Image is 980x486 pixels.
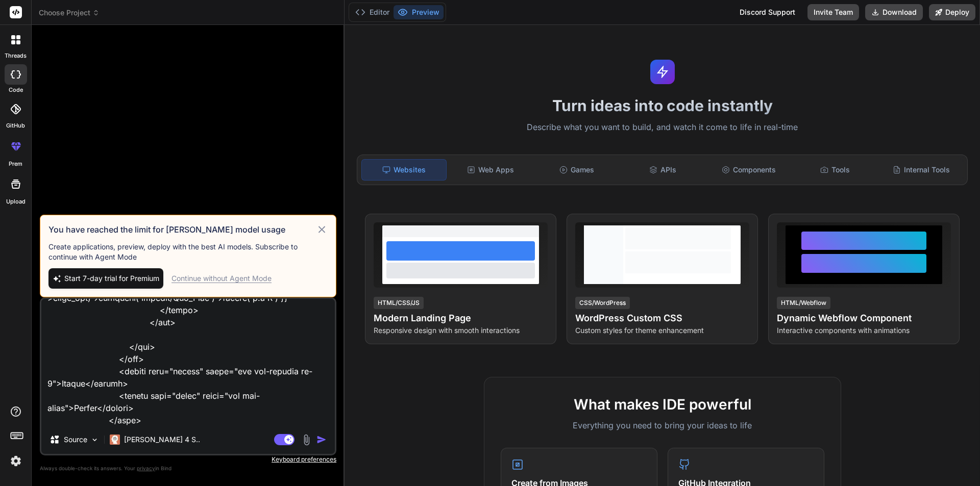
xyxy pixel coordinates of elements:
[575,311,749,325] h4: WordPress Custom CSS
[374,325,548,336] p: Responsive design with smooth interactions
[301,434,312,446] img: attachment
[361,159,447,181] div: Websites
[6,121,25,130] label: GitHub
[171,273,272,284] div: Continue without Agent Mode
[9,86,23,94] label: code
[777,325,951,336] p: Interactive components with animations
[64,273,159,284] span: Start 7-day trial for Premium
[865,4,923,20] button: Download
[64,434,87,445] p: Source
[5,52,27,60] label: threads
[501,419,824,431] p: Everything you need to bring your ideas to life
[929,4,975,20] button: Deploy
[316,434,327,445] img: icon
[807,4,859,20] button: Invite Team
[48,268,163,289] button: Start 7-day trial for Premium
[501,394,824,415] h2: What makes IDE powerful
[137,465,155,471] span: privacy
[48,242,328,262] p: Create applications, preview, deploy with the best AI models. Subscribe to continue with Agent Mode
[124,434,200,445] p: [PERSON_NAME] 4 S..
[793,159,877,181] div: Tools
[41,299,335,425] textarea: <lore ipsum="dolor-sitame" consec="ADIP" elitse="{{ doeiu('temporinci.utlaboreetdoLorem') }}" al=...
[374,311,548,325] h4: Modern Landing Page
[40,464,336,473] p: Always double-check its answers. Your in Bind
[7,452,24,470] img: settings
[777,311,951,325] h4: Dynamic Webflow Component
[575,297,630,309] div: CSS/WordPress
[351,96,974,115] h1: Turn ideas into code instantly
[351,121,974,134] p: Describe what you want to build, and watch it come to life in real-time
[90,436,99,444] img: Pick Models
[48,223,316,236] h3: You have reached the limit for [PERSON_NAME] model usage
[535,159,619,181] div: Games
[6,197,26,206] label: Upload
[733,4,801,20] div: Discord Support
[394,5,444,19] button: Preview
[40,455,336,464] p: Keyboard preferences
[777,297,830,309] div: HTML/Webflow
[351,5,394,19] button: Editor
[879,159,963,181] div: Internal Tools
[621,159,705,181] div: APIs
[9,160,22,168] label: prem
[707,159,791,181] div: Components
[39,8,100,18] span: Choose Project
[449,159,533,181] div: Web Apps
[110,434,120,445] img: Claude 4 Sonnet
[374,297,424,309] div: HTML/CSS/JS
[575,325,749,336] p: Custom styles for theme enhancement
